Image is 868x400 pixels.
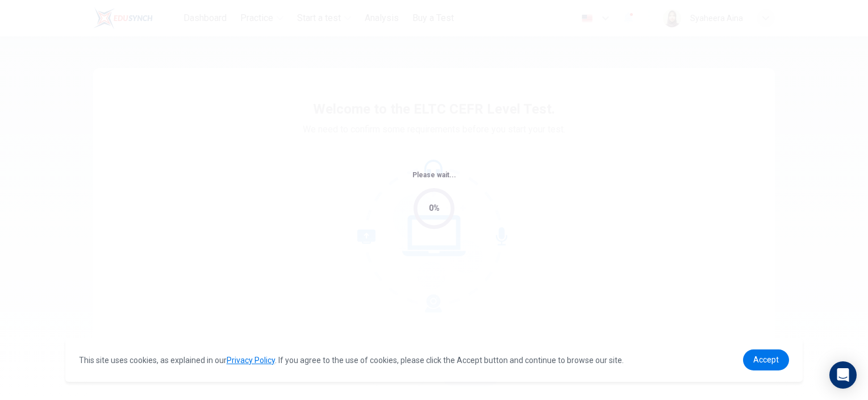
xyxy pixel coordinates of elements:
div: 0% [429,202,440,215]
div: Open Intercom Messenger [829,361,857,389]
span: Please wait... [412,171,456,179]
div: cookieconsent [65,338,803,382]
a: Privacy Policy [227,356,275,365]
span: Accept [753,355,779,364]
span: This site uses cookies, as explained in our . If you agree to the use of cookies, please click th... [79,356,624,365]
a: dismiss cookie message [743,349,789,370]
